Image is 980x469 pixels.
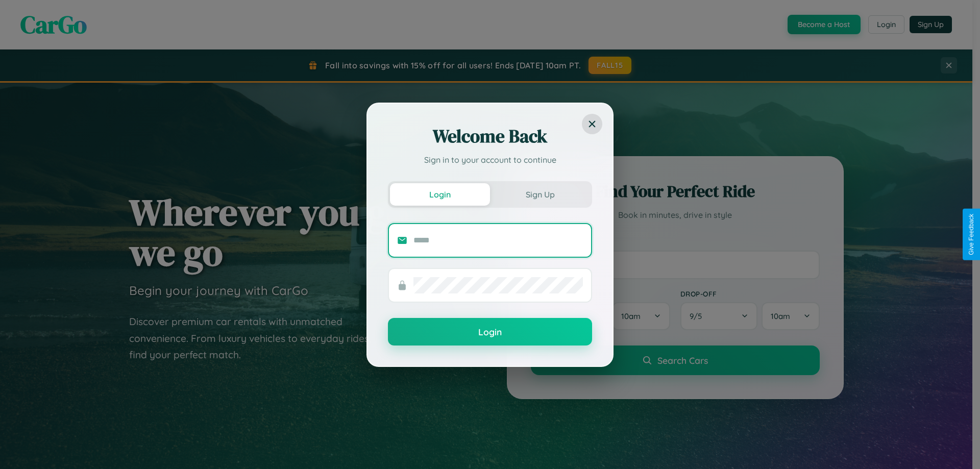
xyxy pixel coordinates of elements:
[388,154,592,166] p: Sign in to your account to continue
[388,318,592,345] button: Login
[968,214,975,255] div: Give Feedback
[388,124,592,149] h2: Welcome Back
[390,183,490,206] button: Login
[490,183,590,206] button: Sign Up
